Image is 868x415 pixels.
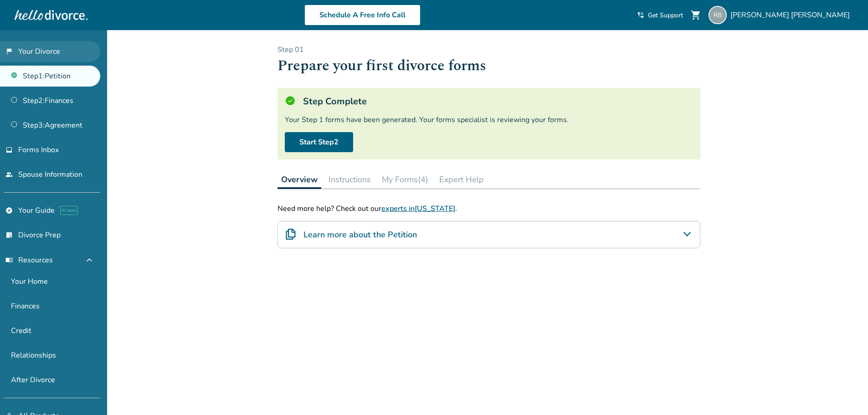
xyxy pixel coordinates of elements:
span: people [5,171,13,178]
span: Get Support [648,11,683,20]
h5: Step Complete [303,95,367,108]
a: Schedule A Free Info Call [304,5,421,26]
p: Step 0 1 [277,45,700,55]
button: Expert Help [436,170,488,189]
button: Instructions [325,170,375,189]
h4: Learn more about the Petition [303,229,417,241]
iframe: Chat Widget [822,371,868,415]
div: Your Step 1 forms have been generated. Your forms specialist is reviewing your forms. [285,115,693,125]
span: phone_in_talk [637,11,644,19]
a: Start Step2 [285,132,353,152]
span: Forms Inbox [18,145,59,155]
h1: Prepare your first divorce forms [277,55,700,77]
span: expand_less [84,255,95,266]
span: shopping_cart [690,10,701,20]
span: [PERSON_NAME] [PERSON_NAME] [730,10,853,20]
span: Resources [5,255,53,265]
span: AI beta [60,206,78,215]
span: flag_2 [5,48,13,55]
button: My Forms(4) [378,170,432,189]
p: Need more help? Check out our . [277,204,700,214]
a: phone_in_talkGet Support [637,11,683,20]
button: Overview [277,170,321,189]
span: inbox [5,146,13,154]
span: menu_book [5,256,13,264]
div: Learn more about the Petition [277,221,700,248]
img: rajashekar.billapati@aptiv.com [709,6,727,24]
span: explore [5,207,13,214]
a: experts in[US_STATE] [381,204,455,214]
span: list_alt_check [5,231,13,239]
img: Learn more about the Petition [285,229,296,240]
